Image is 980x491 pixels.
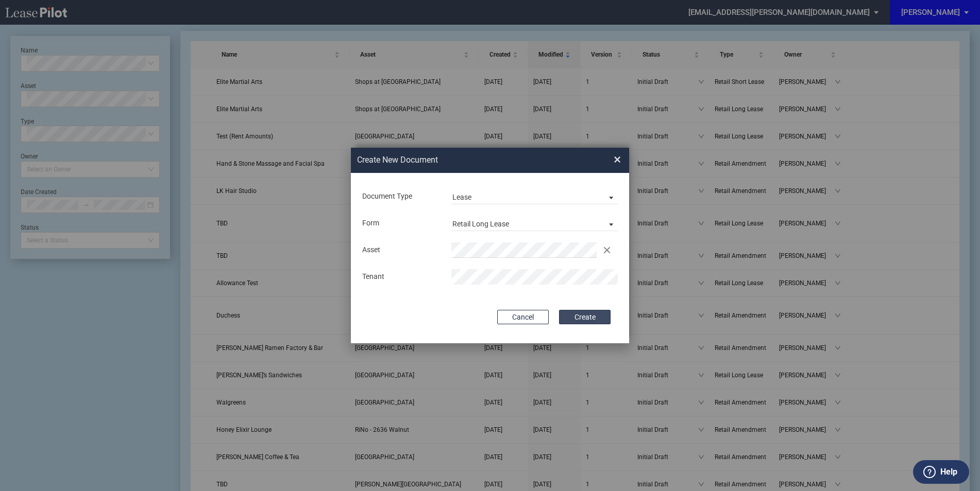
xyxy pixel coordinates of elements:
[356,191,445,202] div: Document Type
[356,272,445,282] div: Tenant
[497,310,549,324] button: Cancel
[559,310,611,324] button: Create
[940,465,957,479] label: Help
[452,220,509,228] div: Retail Long Lease
[356,245,445,255] div: Asset
[357,154,577,166] h2: Create New Document
[452,193,471,201] div: Lease
[356,218,445,229] div: Form
[451,216,618,231] md-select: Lease Form: Retail Long Lease
[351,148,629,343] md-dialog: Create New ...
[614,152,621,168] span: ×
[451,189,618,204] md-select: Document Type: Lease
